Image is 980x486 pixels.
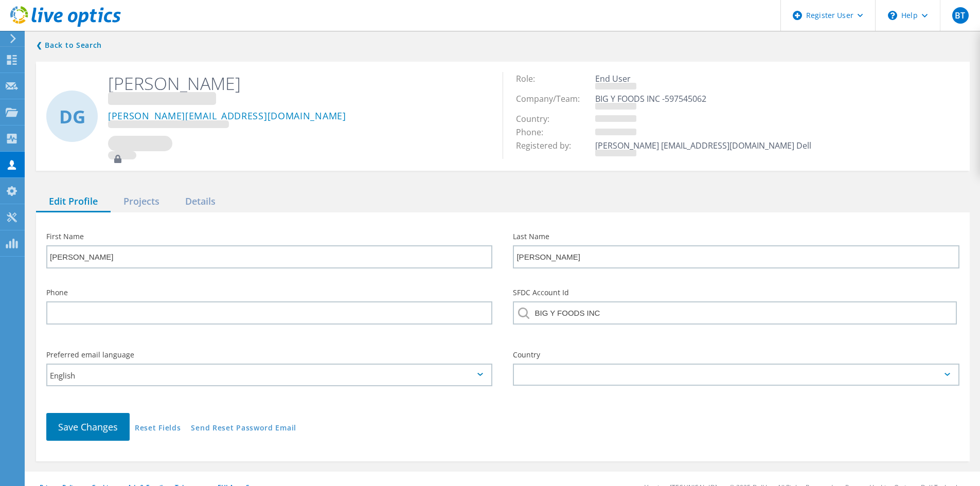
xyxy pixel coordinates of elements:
div: Edit Profile [36,191,111,212]
a: Reset Fields [135,424,181,433]
label: Country [513,351,959,358]
a: Live Optics Dashboard [10,22,121,29]
label: Last Name [513,233,959,240]
span: DG [59,107,85,125]
td: End User [593,72,814,92]
span: Registered by: [516,140,581,151]
div: Details [172,191,228,212]
span: Phone: [516,127,554,138]
span: BIG Y FOODS INC -597545062 [595,93,717,104]
label: SFDC Account Id [513,289,959,296]
button: Save Changes [46,413,130,441]
h2: [PERSON_NAME] [108,72,487,107]
a: [PERSON_NAME][EMAIL_ADDRESS][DOMAIN_NAME] [108,111,346,130]
span: BT [955,11,965,20]
span: Country: [516,113,560,124]
a: Send Reset Password Email [191,424,296,433]
span: Save Changes [58,421,118,433]
a: Back to search [36,39,102,51]
span: Company/Team: [516,93,590,104]
label: Preferred email language [46,351,492,358]
span: Role: [516,73,545,84]
label: Phone [46,289,492,296]
div: Projects [111,191,172,212]
td: [PERSON_NAME] [EMAIL_ADDRESS][DOMAIN_NAME] Dell [593,139,814,159]
label: First Name [46,233,492,240]
svg: \n [888,11,897,20]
